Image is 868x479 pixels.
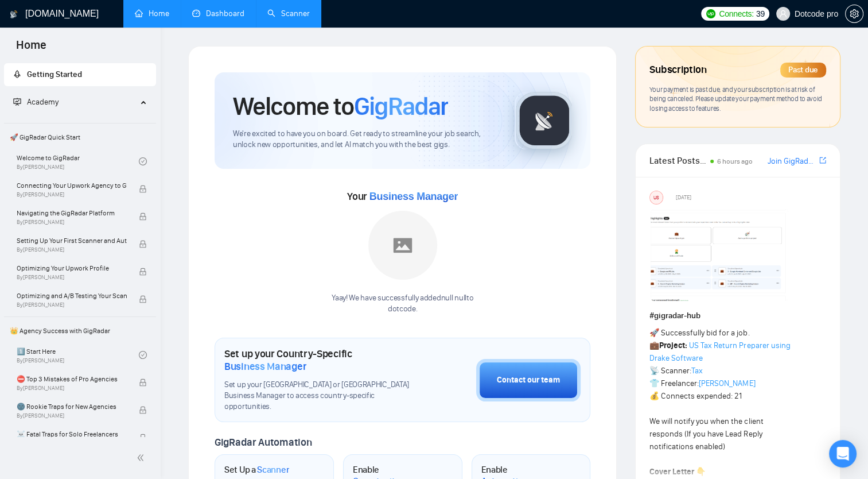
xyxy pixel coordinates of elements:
[17,180,127,191] span: Connecting Your Upwork Agency to GigRadar
[17,246,127,253] span: By [PERSON_NAME]
[224,347,419,373] h1: Set up your Country-Specific
[17,274,127,281] span: By [PERSON_NAME]
[139,213,147,221] span: lock
[17,262,127,274] span: Optimizing Your Upwork Profile
[819,156,826,165] span: export
[139,406,147,414] span: lock
[767,155,817,168] a: Join GigRadar Slack Community
[354,91,448,122] span: GigRadar
[649,310,826,322] h1: # gigradar-hub
[717,157,753,165] span: 6 hours ago
[846,9,863,18] span: setting
[649,60,706,80] span: Subscription
[780,63,826,78] div: Past due
[659,341,687,350] strong: Project:
[10,5,18,24] img: logo
[139,240,147,248] span: lock
[649,341,790,363] a: US Tax Return Preparer using Drake Software
[347,190,458,203] span: Your
[17,342,139,368] a: 1️⃣ Start HereBy[PERSON_NAME]
[17,302,127,308] span: By [PERSON_NAME]
[756,7,765,20] span: 39
[192,9,244,18] a: dashboardDashboard
[332,304,473,315] p: dotcode .
[224,380,419,412] span: Set up your [GEOGRAPHIC_DATA] or [GEOGRAPHIC_DATA] Business Manager to access country-specific op...
[139,295,147,303] span: lock
[649,467,706,477] strong: Cover Letter 👇
[13,97,59,107] span: Academy
[649,153,707,168] span: Latest Posts from the GigRadar Community
[845,9,863,18] a: setting
[779,10,787,18] span: user
[17,373,127,385] span: ⛔ Top 3 Mistakes of Pro Agencies
[139,434,147,442] span: lock
[829,440,857,468] div: Open Intercom Messenger
[27,97,59,107] span: Academy
[139,378,147,387] span: lock
[691,366,703,376] a: Tax
[215,436,312,449] span: GigRadar Automation
[267,9,310,18] a: searchScanner
[332,293,473,315] div: Yaay! We have successfully added null null to
[7,37,56,61] span: Home
[5,126,155,149] span: 🚀 GigRadar Quick Start
[139,268,147,276] span: lock
[233,129,496,150] span: We're excited to have you on board. Get ready to streamline your job search, unlock new opportuni...
[257,464,289,476] span: Scanner
[706,9,715,18] img: upwork-logo.png
[224,360,306,373] span: Business Manager
[676,192,691,203] span: [DATE]
[17,149,139,174] a: Welcome to GigRadarBy[PERSON_NAME]
[13,98,21,106] span: fund-projection-screen
[139,185,147,193] span: lock
[650,191,663,204] div: US
[369,191,458,202] span: Business Manager
[368,211,437,280] img: placeholder.png
[4,63,156,86] li: Getting Started
[719,7,753,20] span: Connects:
[17,401,127,412] span: 🌚 Rookie Traps for New Agencies
[17,235,127,246] span: Setting Up Your First Scanner and Auto-Bidder
[224,464,289,476] h1: Set Up a
[17,412,127,419] span: By [PERSON_NAME]
[139,157,147,165] span: check-circle
[845,5,863,23] button: setting
[497,374,560,387] div: Contact our team
[476,359,581,401] button: Contact our team
[5,319,155,342] span: 👑 Agency Success with GigRadar
[17,428,127,440] span: ☠️ Fatal Traps for Solo Freelancers
[699,378,755,388] a: [PERSON_NAME]
[17,290,127,302] span: Optimizing and A/B Testing Your Scanner for Better Results
[27,69,82,79] span: Getting Started
[17,191,127,198] span: By [PERSON_NAME]
[137,452,148,463] span: double-left
[649,85,822,113] span: Your payment is past due, and your subscription is at risk of being canceled. Please update your ...
[17,385,127,392] span: By [PERSON_NAME]
[13,70,21,78] span: rocket
[139,351,147,359] span: check-circle
[233,91,448,122] h1: Welcome to
[135,9,169,18] a: homeHome
[819,155,826,166] a: export
[17,219,127,226] span: By [PERSON_NAME]
[651,209,788,301] img: F09354QB7SM-image.png
[516,92,573,149] img: gigradar-logo.png
[17,207,127,219] span: Navigating the GigRadar Platform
